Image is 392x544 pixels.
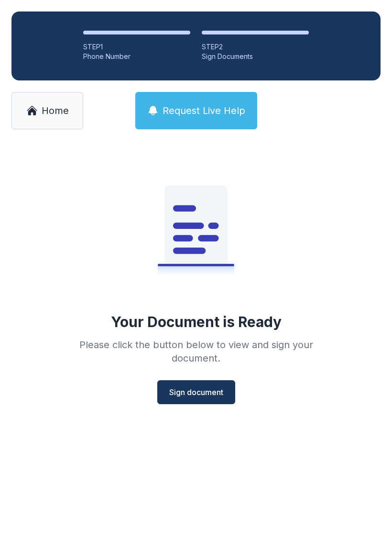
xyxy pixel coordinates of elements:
[42,104,69,117] span: Home
[83,52,190,61] div: Phone Number
[163,104,245,117] span: Request Live Help
[169,386,223,398] span: Sign document
[83,42,190,52] div: STEP 1
[202,52,309,61] div: Sign Documents
[202,42,309,52] div: STEP 2
[111,313,282,330] div: Your Document is Ready
[58,338,334,365] div: Please click the button below to view and sign your document.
